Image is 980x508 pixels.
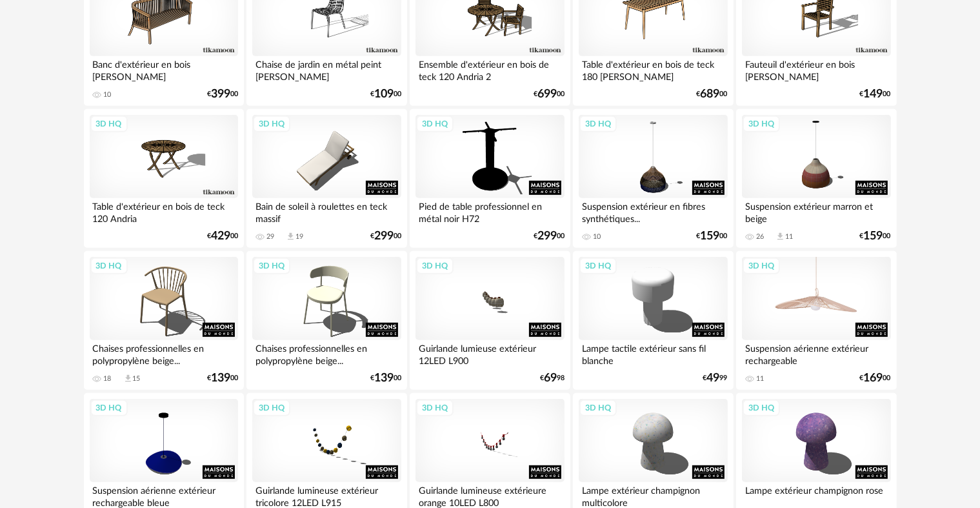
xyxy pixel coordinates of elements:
[860,90,891,99] div: € 00
[253,400,290,416] div: 3D HQ
[84,109,244,249] a: 3D HQ Table d'extérieur en bois de teck 120 Andria €42900
[370,90,401,99] div: € 00
[743,116,780,132] div: 3D HQ
[207,232,238,241] div: € 00
[90,482,238,508] div: Suspension aérienne extérieur rechargeable bleue
[252,56,401,82] div: Chaise de jardin en métal peint [PERSON_NAME]
[742,340,890,366] div: Suspension aérienne extérieur rechargeable
[90,56,238,82] div: Banc d'extérieur en bois [PERSON_NAME]
[743,258,780,274] div: 3D HQ
[211,374,230,383] span: 139
[90,400,128,416] div: 3D HQ
[252,340,401,366] div: Chaises professionnelles en polypropylène beige...
[743,400,780,416] div: 3D HQ
[756,232,764,241] div: 26
[579,56,727,82] div: Table d'extérieur en bois de teck 180 [PERSON_NAME]
[707,374,720,383] span: 49
[370,232,401,241] div: € 00
[90,198,238,224] div: Table d'extérieur en bois de teck 120 Andria
[374,232,394,241] span: 299
[860,232,891,241] div: € 00
[90,258,128,274] div: 3D HQ
[211,232,230,241] span: 429
[703,374,728,383] div: € 99
[84,251,244,391] a: 3D HQ Chaises professionnelles en polypropylène beige... 18 Download icon 15 €13900
[123,374,133,383] span: Download icon
[785,232,793,241] div: 11
[534,232,565,241] div: € 00
[410,251,570,391] a: 3D HQ Guirlande lumieuse extérieur 12LED L900 €6998
[207,90,238,99] div: € 00
[573,251,733,391] a: 3D HQ Lampe tactile extérieur sans fil blanche €4999
[415,482,564,508] div: Guirlande lumineuse extérieure orange 10LED L800
[537,90,557,99] span: 699
[416,258,454,274] div: 3D HQ
[410,109,570,249] a: 3D HQ Pied de table professionnel en métal noir H72 €29900
[697,90,728,99] div: € 00
[246,251,406,391] a: 3D HQ Chaises professionnelles en polypropylène beige... €13900
[253,116,290,132] div: 3D HQ
[579,258,617,274] div: 3D HQ
[593,232,601,241] div: 10
[211,90,230,99] span: 399
[573,109,733,249] a: 3D HQ Suspension extérieur en fibres synthétiques... 10 €15900
[860,374,891,383] div: € 00
[415,198,564,224] div: Pied de table professionnel en métal noir H72
[295,232,303,241] div: 19
[742,482,890,508] div: Lampe extérieur champignon rose
[104,374,112,383] div: 18
[266,232,274,241] div: 29
[415,340,564,366] div: Guirlande lumieuse extérieur 12LED L900
[90,340,238,366] div: Chaises professionnelles en polypropylène beige...
[416,116,454,132] div: 3D HQ
[540,374,565,383] div: € 98
[252,198,401,224] div: Bain de soleil à roulettes en teck massif
[416,400,454,416] div: 3D HQ
[864,374,883,383] span: 169
[775,232,785,241] span: Download icon
[701,232,720,241] span: 159
[736,109,896,249] a: 3D HQ Suspension extérieur marron et beige 26 Download icon 11 €15900
[415,56,564,82] div: Ensemble d'extérieur en bois de teck 120 Andria 2
[579,340,727,366] div: Lampe tactile extérieur sans fil blanche
[374,90,394,99] span: 109
[697,232,728,241] div: € 00
[286,232,295,241] span: Download icon
[374,374,394,383] span: 139
[736,251,896,391] a: 3D HQ Suspension aérienne extérieur rechargeable 11 €16900
[579,198,727,224] div: Suspension extérieur en fibres synthétiques...
[579,116,617,132] div: 3D HQ
[252,482,401,508] div: Guirlande lumineuse extérieur tricolore 12LED L915
[742,198,890,224] div: Suspension extérieur marron et beige
[756,374,764,383] div: 11
[133,374,141,383] div: 15
[544,374,557,383] span: 69
[246,109,406,249] a: 3D HQ Bain de soleil à roulettes en teck massif 29 Download icon 19 €29900
[579,400,617,416] div: 3D HQ
[742,56,890,82] div: Fauteuil d'extérieur en bois [PERSON_NAME]
[370,374,401,383] div: € 00
[534,90,565,99] div: € 00
[207,374,238,383] div: € 00
[701,90,720,99] span: 689
[864,232,883,241] span: 159
[253,258,290,274] div: 3D HQ
[579,482,727,508] div: Lampe extérieur champignon multicolore
[537,232,557,241] span: 299
[104,90,112,99] div: 10
[864,90,883,99] span: 149
[90,116,128,132] div: 3D HQ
